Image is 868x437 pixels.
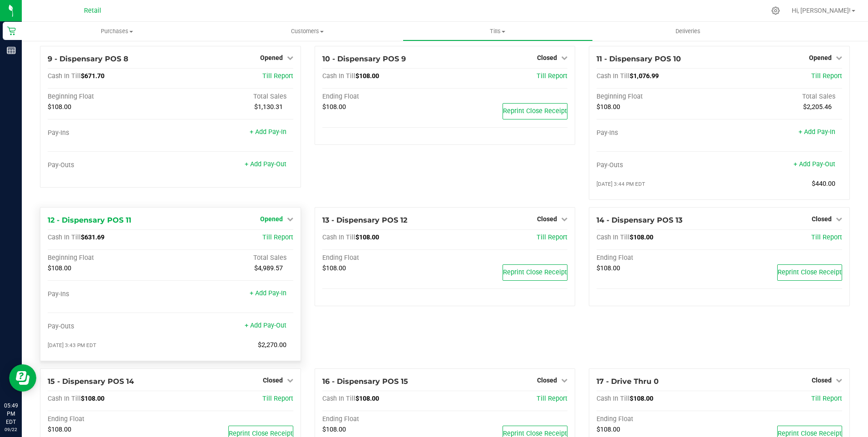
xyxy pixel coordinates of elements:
[170,93,293,101] div: Total Sales
[7,46,16,55] inline-svg: Reports
[48,323,170,331] div: Pay-Outs
[597,181,645,187] span: [DATE] 3:44 PM EDT
[48,55,128,63] span: 9 - Dispensary POS 8
[4,426,18,433] p: 09/22
[597,93,719,101] div: Beginning Float
[48,129,170,137] div: Pay-Ins
[245,160,286,168] a: + Add Pay-Out
[503,264,567,281] button: Reprint Close Receipt
[597,103,620,111] span: $108.00
[322,93,445,101] div: Ending Float
[322,254,445,262] div: Ending Float
[322,55,406,63] span: 10 - Dispensary POS 9
[263,377,283,384] span: Closed
[48,103,71,111] span: $108.00
[48,290,170,298] div: Pay-Ins
[809,54,832,61] span: Opened
[258,341,286,349] span: $2,270.00
[48,161,170,169] div: Pay-Outs
[262,233,293,241] a: Till Report
[597,72,630,80] span: Cash In Till
[48,377,134,386] span: 15 - Dispensary POS 14
[597,377,659,386] span: 17 - Drive Thru 0
[799,128,835,136] a: + Add Pay-In
[9,364,36,392] iframe: Resource center
[537,377,557,384] span: Closed
[503,107,567,115] span: Reprint Close Receipt
[322,233,355,241] span: Cash In Till
[812,180,835,188] span: $440.00
[403,27,592,35] span: Tills
[803,103,832,111] span: $2,205.46
[597,55,681,63] span: 11 - Dispensary POS 10
[355,72,379,80] span: $108.00
[537,215,557,223] span: Closed
[597,254,719,262] div: Ending Float
[48,93,170,101] div: Beginning Float
[4,402,18,426] p: 05:49 PM EDT
[212,22,402,41] a: Customers
[537,72,567,80] a: Till Report
[48,254,170,262] div: Beginning Float
[720,93,842,101] div: Total Sales
[503,268,567,276] span: Reprint Close Receipt
[48,342,96,348] span: [DATE] 3:43 PM EDT
[403,22,593,41] a: Tills
[812,215,832,223] span: Closed
[597,395,630,402] span: Cash In Till
[537,233,567,241] a: Till Report
[7,26,16,35] inline-svg: Retail
[254,264,283,272] span: $4,989.57
[245,322,286,329] a: + Add Pay-Out
[262,395,293,402] a: Till Report
[48,395,81,402] span: Cash In Till
[322,264,346,272] span: $108.00
[84,7,101,15] span: Retail
[81,72,104,80] span: $671.70
[322,377,408,386] span: 16 - Dispensary POS 15
[322,103,346,111] span: $108.00
[811,72,842,80] a: Till Report
[250,128,286,136] a: + Add Pay-In
[777,264,842,281] button: Reprint Close Receipt
[597,264,620,272] span: $108.00
[770,6,781,15] div: Manage settings
[778,268,842,276] span: Reprint Close Receipt
[792,7,851,14] span: Hi, [PERSON_NAME]!
[663,27,713,35] span: Deliveries
[794,160,835,168] a: + Add Pay-Out
[322,72,355,80] span: Cash In Till
[170,254,293,262] div: Total Sales
[22,22,212,41] a: Purchases
[322,395,355,402] span: Cash In Till
[262,72,293,80] a: Till Report
[260,54,283,61] span: Opened
[81,233,104,241] span: $631.69
[322,216,407,224] span: 13 - Dispensary POS 12
[48,216,131,224] span: 12 - Dispensary POS 11
[597,233,630,241] span: Cash In Till
[48,415,170,423] div: Ending Float
[322,426,346,433] span: $108.00
[48,426,71,433] span: $108.00
[503,103,567,119] button: Reprint Close Receipt
[811,395,842,402] span: Till Report
[630,395,653,402] span: $108.00
[597,426,620,433] span: $108.00
[537,395,567,402] a: Till Report
[322,415,445,423] div: Ending Float
[260,215,283,223] span: Opened
[597,161,719,169] div: Pay-Outs
[81,395,104,402] span: $108.00
[597,415,719,423] div: Ending Float
[250,289,286,297] a: + Add Pay-In
[811,233,842,241] a: Till Report
[22,27,212,35] span: Purchases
